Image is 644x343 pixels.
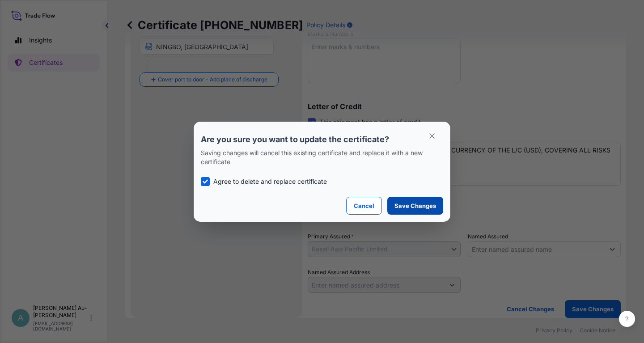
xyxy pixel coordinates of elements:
[201,134,443,145] p: Are you sure you want to update the certificate?
[354,201,374,210] p: Cancel
[387,197,443,215] button: Save Changes
[346,197,382,215] button: Cancel
[213,177,327,186] p: Agree to delete and replace certificate
[394,201,436,210] p: Save Changes
[201,148,443,166] p: Saving changes will cancel this existing certificate and replace it with a new certificate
